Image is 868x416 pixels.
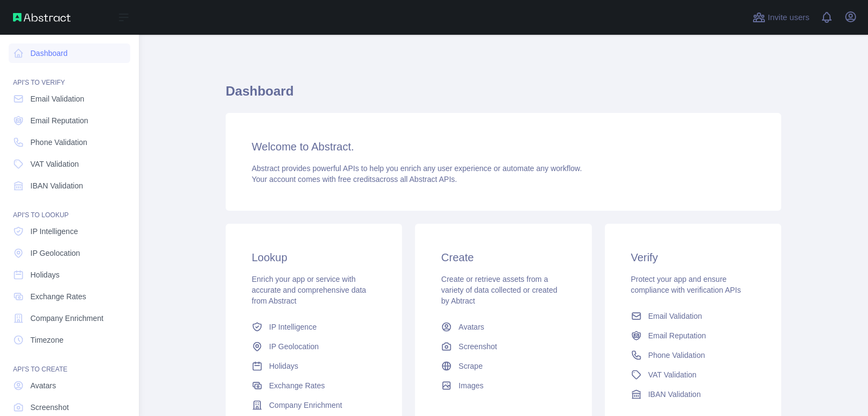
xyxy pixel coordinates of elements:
[252,164,582,173] span: Abstract provides powerful APIs to help you enrich any user experience or automate any workflow.
[627,365,759,385] a: VAT Validation
[30,402,69,413] span: Screenshot
[9,43,130,63] a: Dashboard
[252,175,457,184] span: Your account comes with across all Abstract APIs.
[226,83,781,109] h1: Dashboard
[252,250,376,265] h3: Lookup
[9,265,130,285] a: Holidays
[252,139,755,154] h3: Welcome to Abstract.
[30,180,83,191] span: IBAN Validation
[9,133,130,152] a: Phone Validation
[627,306,759,326] a: Email Validation
[441,275,557,305] span: Create or retrieve assets from a variety of data collected or created by Abtract
[9,89,130,109] a: Email Validation
[30,159,79,169] span: VAT Validation
[627,385,759,404] a: IBAN Validation
[768,11,809,24] span: Invite users
[627,326,759,345] a: Email Reputation
[269,361,298,371] span: Holidays
[30,335,63,345] span: Timezone
[458,341,497,352] span: Screenshot
[338,175,375,184] span: free credits
[9,308,130,328] a: Company Enrichment
[9,352,130,374] div: API'S TO CREATE
[631,250,755,265] h3: Verify
[437,356,570,376] a: Scrape
[269,380,325,391] span: Exchange Rates
[750,9,812,26] button: Invite users
[30,248,80,259] span: IP Geolocation
[437,337,570,356] a: Screenshot
[30,137,87,148] span: Phone Validation
[9,376,130,395] a: Avatars
[247,376,380,395] a: Exchange Rates
[441,250,565,265] h3: Create
[247,317,380,337] a: IP Intelligence
[648,350,705,361] span: Phone Validation
[269,400,342,411] span: Company Enrichment
[30,93,84,104] span: Email Validation
[269,322,317,332] span: IP Intelligence
[9,198,130,219] div: API'S TO LOOKUP
[247,356,380,376] a: Holidays
[30,115,88,126] span: Email Reputation
[9,154,130,174] a: VAT Validation
[9,176,130,196] a: IBAN Validation
[30,226,78,237] span: IP Intelligence
[269,341,319,352] span: IP Geolocation
[9,243,130,263] a: IP Geolocation
[30,380,56,391] span: Avatars
[13,13,71,22] img: Abstract API
[437,317,570,337] a: Avatars
[9,111,130,130] a: Email Reputation
[648,311,702,322] span: Email Validation
[9,222,130,241] a: IP Intelligence
[648,369,697,380] span: VAT Validation
[9,287,130,306] a: Exchange Rates
[9,330,130,350] a: Timezone
[458,380,483,391] span: Images
[648,330,706,341] span: Email Reputation
[30,291,86,302] span: Exchange Rates
[247,395,380,415] a: Company Enrichment
[247,337,380,356] a: IP Geolocation
[627,345,759,365] a: Phone Validation
[631,275,741,294] span: Protect your app and ensure compliance with verification APIs
[252,275,366,305] span: Enrich your app or service with accurate and comprehensive data from Abstract
[30,313,104,324] span: Company Enrichment
[458,322,484,332] span: Avatars
[458,361,482,371] span: Scrape
[30,269,60,280] span: Holidays
[648,389,701,400] span: IBAN Validation
[9,65,130,87] div: API'S TO VERIFY
[437,376,570,395] a: Images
